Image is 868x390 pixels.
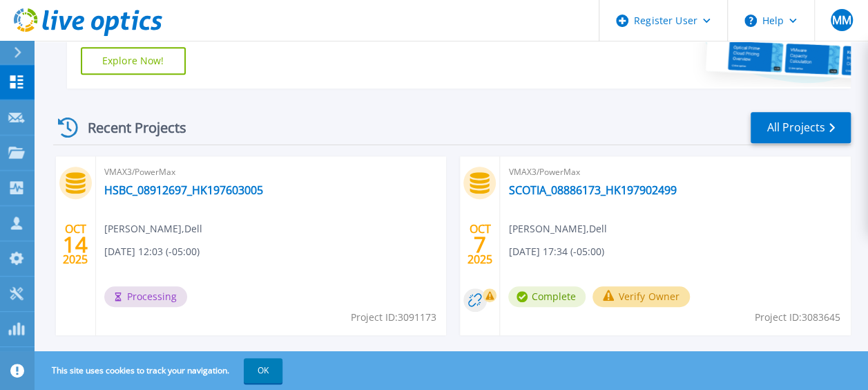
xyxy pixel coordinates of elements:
[350,310,436,325] span: Project ID: 3091173
[53,111,205,145] div: Recent Projects
[104,286,187,307] span: Processing
[244,358,282,383] button: OK
[508,286,586,307] span: Complete
[508,183,676,197] a: SCOTIA_08886173_HK197902499
[831,15,851,26] span: MM
[508,244,604,259] span: [DATE] 17:34 (-05:00)
[104,165,438,180] span: VMAX3/PowerMax
[62,219,88,270] div: OCT 2025
[755,310,840,325] span: Project ID: 3083645
[63,239,88,250] span: 14
[104,221,202,236] span: [PERSON_NAME] , Dell
[38,358,282,383] span: This site uses cookies to track your navigation.
[474,239,486,250] span: 7
[104,244,200,259] span: [DATE] 12:03 (-05:00)
[508,221,606,236] span: [PERSON_NAME] , Dell
[81,47,186,75] a: Explore Now!
[104,183,263,197] a: HSBC_08912697_HK197603005
[751,112,851,143] a: All Projects
[592,286,690,307] button: Verify Owner
[467,219,493,270] div: OCT 2025
[508,165,842,180] span: VMAX3/PowerMax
